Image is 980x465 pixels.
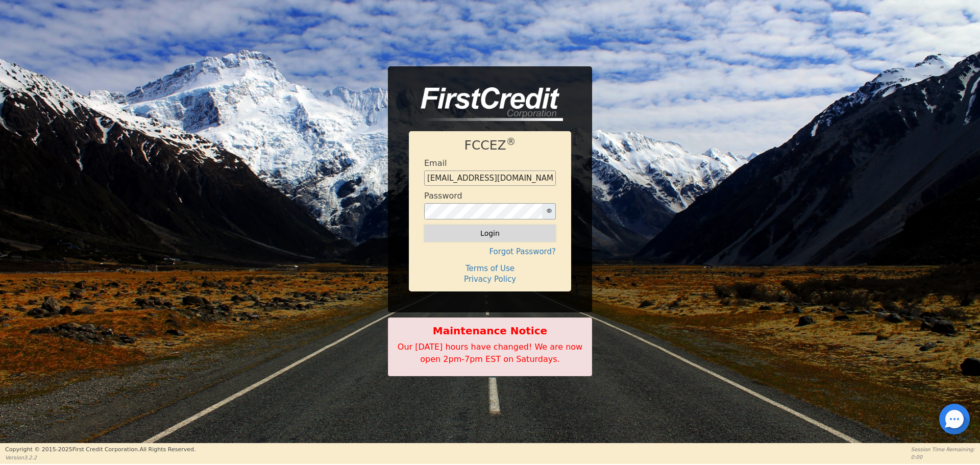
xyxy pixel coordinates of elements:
p: 0:00 [911,453,975,461]
sup: ® [506,136,516,147]
h4: Forgot Password? [424,247,556,256]
button: Login [424,225,556,242]
p: Version 3.2.2 [5,454,195,461]
h4: Terms of Use [424,264,556,273]
h4: Email [424,158,447,168]
input: Enter email [424,170,556,186]
span: Our [DATE] hours have changed! We are now open 2pm-7pm EST on Saturdays. [398,342,582,364]
p: Session Time Remaining: [911,446,975,453]
h1: FCCEZ [424,138,556,153]
h4: Privacy Policy [424,275,556,284]
span: All Rights Reserved. [139,446,195,453]
b: Maintenance Notice [394,323,586,338]
h4: Password [424,191,462,201]
img: logo-CMu_cnol.png [409,87,563,121]
p: Copyright © 2015- 2025 First Credit Corporation. [5,446,195,454]
input: password [424,203,543,219]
